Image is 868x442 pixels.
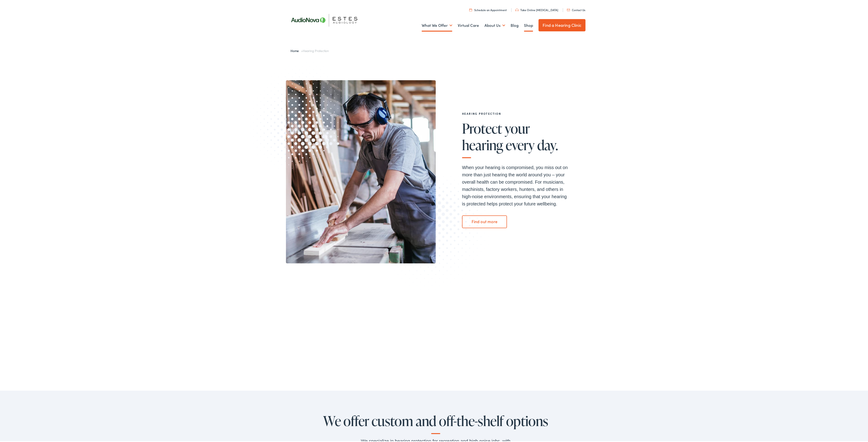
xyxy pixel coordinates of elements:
img: Man working in a woodshop with headphones on in Louisiana [286,79,436,262]
span: » [290,47,329,52]
h2: Hearing Protection [462,111,571,114]
span: Hearing Protection [303,47,329,52]
a: Find a Hearing Clinic [539,18,585,30]
img: Bottom portion of a graphic image with a halftone pattern, adding to the site's aesthetic appeal. [376,171,496,295]
span: day. [537,137,558,152]
a: Shop [524,16,533,33]
span: every [506,137,534,152]
a: Take Online [MEDICAL_DATA] [515,7,558,11]
span: your [505,120,530,135]
p: When your hearing is compromised, you miss out on more than just hearing the world around you – y... [462,163,571,207]
a: Home [290,47,301,52]
h2: We offer custom and off-the-shelf options [281,412,590,433]
span: hearing [462,137,503,152]
img: utility icon [515,8,519,10]
a: Schedule an Appointment [469,7,507,11]
span: Protect [462,120,502,135]
a: Blog [511,16,519,33]
a: What We Offer [422,16,452,33]
a: Find out more [462,215,507,227]
a: About Us [484,16,505,33]
a: Contact Us [567,7,585,11]
img: Graphic image with a halftone pattern, contributing to the site's visual design. [239,51,359,175]
img: utility icon [567,8,570,10]
a: Virtual Care [458,16,479,33]
img: utility icon [469,7,472,10]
